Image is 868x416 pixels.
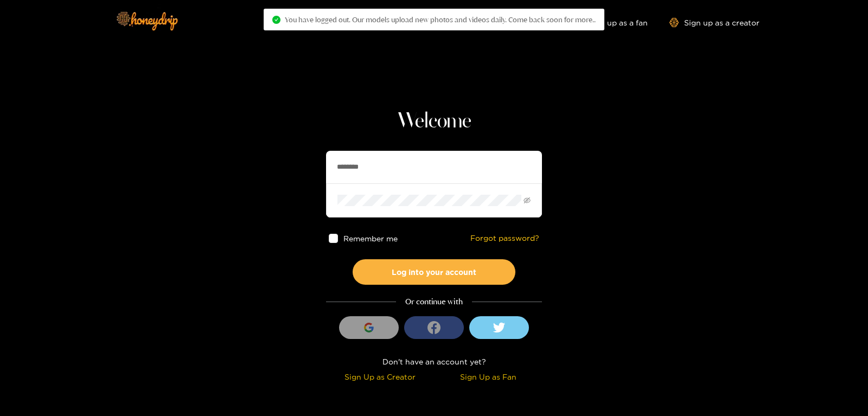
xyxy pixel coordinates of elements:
button: Log into your account [353,259,515,285]
span: check-circle [272,16,280,24]
div: Sign Up as Creator [329,370,431,383]
div: Or continue with [326,296,542,308]
div: Don't have an account yet? [326,355,542,368]
a: Sign up as a creator [669,18,759,27]
span: Remember me [343,234,398,242]
a: Forgot password? [470,234,539,243]
div: Sign Up as Fan [437,370,539,383]
span: You have logged out. Our models upload new photos and videos daily. Come back soon for more.. [285,15,596,24]
h1: Welcome [326,108,542,135]
a: Sign up as a fan [573,18,648,27]
span: eye-invisible [524,197,531,204]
